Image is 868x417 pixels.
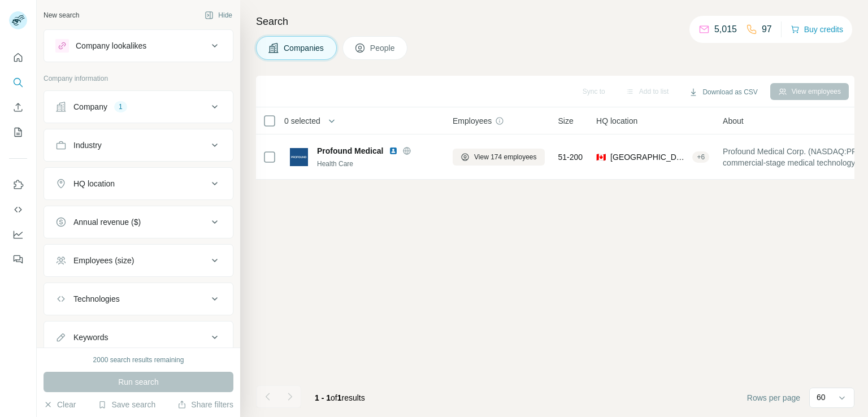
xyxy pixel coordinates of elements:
div: Company lookalikes [76,40,146,51]
div: Company [73,101,107,112]
div: Health Care [317,159,439,169]
button: Annual revenue ($) [44,208,233,236]
div: HQ location [73,178,115,189]
button: Industry [44,132,233,159]
button: Download as CSV [681,84,765,101]
button: My lists [9,122,27,142]
div: + 6 [692,152,709,162]
div: 1 [114,102,127,112]
span: results [315,393,365,402]
button: Enrich CSV [9,97,27,118]
button: Clear [44,399,76,410]
button: Use Surfe on LinkedIn [9,175,27,195]
span: 0 selected [284,115,320,127]
img: LinkedIn logo [389,146,398,155]
div: Annual revenue ($) [73,216,141,228]
div: Keywords [73,332,108,343]
button: View 174 employees [453,149,545,166]
img: Logo of Profound Medical [290,148,308,166]
span: [GEOGRAPHIC_DATA], [GEOGRAPHIC_DATA] [610,151,688,163]
button: Use Surfe API [9,199,27,220]
p: 5,015 [714,23,737,36]
span: Size [558,115,574,127]
span: 1 - 1 [315,393,331,402]
p: 60 [817,392,826,403]
button: Share filters [177,399,233,410]
button: Dashboard [9,224,27,245]
span: 51-200 [558,151,583,163]
span: People [370,42,396,54]
div: Technologies [73,293,120,305]
div: New search [44,10,79,20]
button: Buy credits [791,21,843,37]
span: 🇨🇦 [596,151,606,163]
p: 97 [762,23,772,36]
span: Companies [284,42,325,54]
span: View 174 employees [474,152,537,162]
button: Company lookalikes [44,32,233,59]
span: 1 [337,393,342,402]
p: Company information [44,73,233,84]
button: HQ location [44,170,233,197]
span: HQ location [596,115,637,127]
button: Hide [197,7,240,24]
button: Company1 [44,93,233,120]
button: Save search [98,399,155,410]
button: Feedback [9,249,27,270]
button: Search [9,72,27,93]
span: Employees [453,115,492,127]
button: Employees (size) [44,247,233,274]
span: Profound Medical [317,145,383,157]
div: Industry [73,140,102,151]
span: Rows per page [747,392,800,403]
button: Keywords [44,324,233,351]
h4: Search [256,14,854,29]
span: of [331,393,337,402]
div: Employees (size) [73,255,134,266]
button: Technologies [44,285,233,312]
button: Quick start [9,47,27,68]
span: About [723,115,744,127]
div: 2000 search results remaining [93,355,184,365]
